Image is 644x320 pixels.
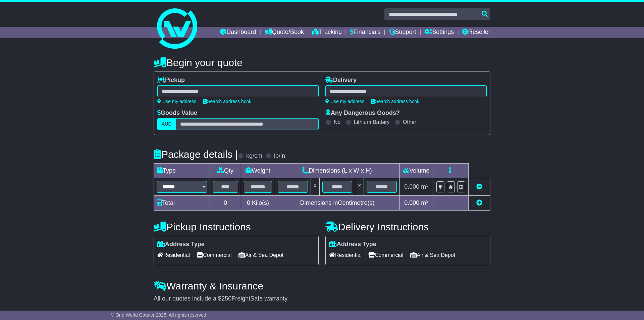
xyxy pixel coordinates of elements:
span: 0.000 [404,199,419,206]
label: Address Type [157,241,205,248]
a: Quote/Book [264,27,304,38]
td: Type [154,164,210,178]
span: m [421,183,429,190]
span: m [421,199,429,206]
label: Delivery [325,77,357,84]
a: Remove this item [476,183,482,190]
span: 0 [247,199,250,206]
td: x [311,178,319,196]
span: 250 [221,295,231,302]
label: Any Dangerous Goods? [325,109,400,117]
label: Lithium Battery [354,119,390,125]
label: Other [403,119,416,125]
span: Residential [329,250,362,260]
a: Financials [350,27,381,38]
td: Total [154,196,210,211]
span: Air & Sea Depot [410,250,455,260]
td: Weight [241,164,275,178]
a: Reseller [462,27,490,38]
td: Dimensions (L x W x H) [275,164,399,178]
a: Dashboard [220,27,256,38]
td: Kilo(s) [241,196,275,211]
label: Goods Value [157,109,197,117]
label: No [334,119,340,125]
h4: Delivery Instructions [325,221,490,232]
span: 0.000 [404,183,419,190]
td: x [355,178,364,196]
a: Tracking [312,27,342,38]
a: Settings [424,27,454,38]
span: Residential [157,250,190,260]
span: Commercial [197,250,231,260]
a: Add new item [476,199,482,206]
label: Address Type [329,241,376,248]
sup: 3 [426,183,429,188]
span: Air & Sea Depot [238,250,284,260]
h4: Package details | [154,149,238,160]
td: Qty [210,164,241,178]
a: Search address book [371,99,419,104]
span: © One World Courier 2025. All rights reserved. [111,312,208,318]
sup: 3 [426,199,429,204]
td: 0 [210,196,241,211]
td: Dimensions in Centimetre(s) [275,196,399,211]
a: Use my address [157,99,196,104]
span: Commercial [368,250,403,260]
div: All our quotes include a $ FreightSafe warranty. [154,295,490,303]
label: Pickup [157,77,185,84]
h4: Pickup Instructions [154,221,319,232]
label: AUD [157,118,176,130]
td: Volume [399,164,433,178]
label: lb/in [274,152,285,160]
a: Use my address [325,99,364,104]
a: Support [389,27,416,38]
label: kg/cm [246,152,262,160]
h4: Begin your quote [154,57,490,68]
a: Search address book [203,99,251,104]
h4: Warranty & Insurance [154,280,490,291]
